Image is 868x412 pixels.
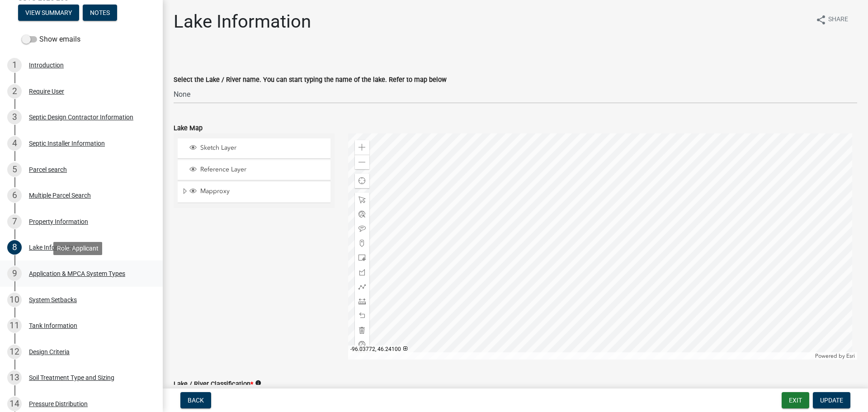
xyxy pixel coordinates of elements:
div: 8 [7,240,22,255]
div: Multiple Parcel Search [29,192,91,199]
div: Septic Installer Information [29,140,105,147]
div: System Setbacks [29,297,77,303]
div: Zoom out [355,155,369,169]
div: Parcel search [29,166,67,173]
div: Mapproxy [188,187,327,196]
label: Lake Map [174,125,203,132]
div: 2 [7,84,22,99]
div: Lake Information [29,244,77,251]
h1: Lake Information [174,11,311,33]
div: Septic Design Contractor Information [29,114,133,120]
div: Application & MPCA System Types [29,270,125,277]
div: 1 [7,58,22,72]
span: Mapproxy [198,187,327,195]
div: 3 [7,110,22,124]
div: 14 [7,397,22,411]
span: Update [820,397,843,404]
div: Powered by [813,352,857,360]
div: Tank Information [29,322,77,329]
a: Esri [846,353,855,359]
button: Exit [782,392,809,408]
div: Find my location [355,174,369,188]
span: Reference Layer [198,166,327,174]
button: View Summary [18,5,79,21]
wm-modal-confirm: Summary [18,10,79,17]
span: Expand [181,187,188,197]
div: Role: Applicant [53,242,102,255]
label: Select the Lake / River name. You can start typing the name of the lake. Refer to map below [174,77,447,83]
li: Reference Layer [178,160,330,180]
span: Sketch Layer [198,144,327,152]
div: 11 [7,318,22,333]
label: Lake / River Classification [174,381,253,388]
label: Show emails [22,34,80,45]
div: 12 [7,345,22,359]
div: 9 [7,266,22,281]
div: 7 [7,214,22,229]
div: Introduction [29,62,64,68]
i: share [816,14,826,25]
button: Notes [83,5,117,21]
div: Reference Layer [188,166,327,175]
div: 5 [7,162,22,177]
div: 4 [7,136,22,151]
ul: Layer List [177,136,331,205]
span: Back [188,397,204,404]
button: Back [180,392,211,408]
i: info [255,380,261,386]
div: Pressure Distribution [29,401,88,407]
div: Soil Treatment Type and Sizing [29,374,114,381]
wm-modal-confirm: Notes [83,10,117,17]
div: Zoom in [355,140,369,155]
div: Require User [29,88,64,95]
div: 13 [7,370,22,385]
div: 10 [7,293,22,307]
li: Sketch Layer [178,138,330,159]
div: Design Criteria [29,349,70,355]
span: Share [828,14,848,25]
button: Update [813,392,850,408]
div: Property Information [29,218,88,225]
li: Mapproxy [178,182,330,203]
button: shareShare [808,11,855,28]
div: 6 [7,188,22,203]
div: Sketch Layer [188,144,327,153]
